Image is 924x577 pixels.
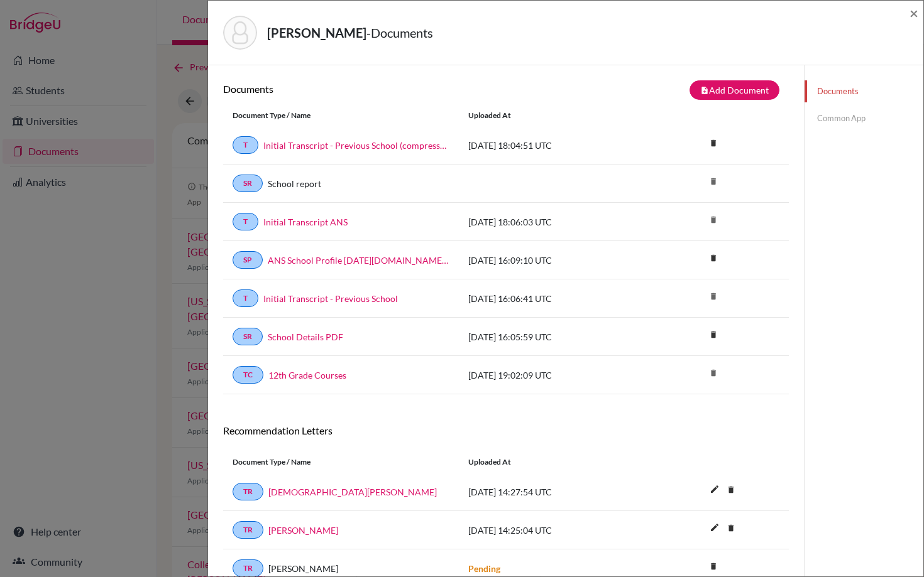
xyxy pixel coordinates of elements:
[705,479,725,499] i: edit
[805,80,923,102] a: Documents
[722,520,740,537] a: delete
[459,110,647,121] div: Uploaded at
[263,215,348,229] a: Initial Transcript ANS
[722,480,740,499] i: delete
[468,563,500,574] strong: Pending
[704,251,723,267] a: delete
[223,456,459,468] div: Document Type / Name
[704,364,723,382] i: delete
[704,557,723,576] i: delete
[233,213,258,230] a: T
[459,330,647,343] div: [DATE] 16:05:59 UTC
[233,521,263,539] a: TR
[704,325,723,344] i: delete
[459,292,647,305] div: [DATE] 16:06:41 UTC
[268,254,449,267] a: ANS School Profile [DATE][DOMAIN_NAME][DATE]_wide
[459,215,647,229] div: [DATE] 18:06:03 UTC
[223,424,789,436] h6: Recommendation Letters
[268,524,338,537] a: [PERSON_NAME]
[705,517,725,537] i: edit
[704,287,723,306] i: delete
[223,83,506,95] h6: Documents
[468,525,552,536] span: [DATE] 14:25:04 UTC
[268,330,343,343] a: School Details PDF
[459,456,647,468] div: Uploaded at
[233,366,263,384] a: TC
[459,254,647,267] div: [DATE] 16:09:10 UTC
[704,172,723,191] i: delete
[459,139,647,152] div: [DATE] 18:04:51 UTC
[704,559,723,576] a: delete
[233,483,263,500] a: TR
[233,559,263,577] a: TR
[233,289,258,307] a: T
[263,292,398,305] a: Initial Transcript - Previous School
[722,482,740,499] a: delete
[233,175,263,192] a: SR
[267,25,366,40] strong: [PERSON_NAME]
[704,249,723,267] i: delete
[722,519,740,537] i: delete
[704,134,723,153] i: delete
[704,327,723,344] a: delete
[233,136,258,154] a: T
[704,210,723,229] i: delete
[268,177,321,190] a: School report
[468,487,552,497] span: [DATE] 14:27:54 UTC
[268,369,346,382] a: 12th Grade Courses
[263,139,449,152] a: Initial Transcript - Previous School (compressed)
[704,519,725,538] button: edit
[459,369,647,382] div: [DATE] 19:02:09 UTC
[268,485,437,499] a: [DEMOGRAPHIC_DATA][PERSON_NAME]
[700,86,709,95] i: note_add
[233,328,263,345] a: SR
[268,562,338,575] span: [PERSON_NAME]
[690,80,779,100] button: note_addAdd Document
[366,25,433,40] span: - Documents
[910,6,918,21] button: Close
[704,136,723,153] a: delete
[704,481,725,500] button: edit
[223,110,459,121] div: Document Type / Name
[910,4,918,22] span: ×
[805,107,923,129] a: Common App
[233,251,263,269] a: SP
